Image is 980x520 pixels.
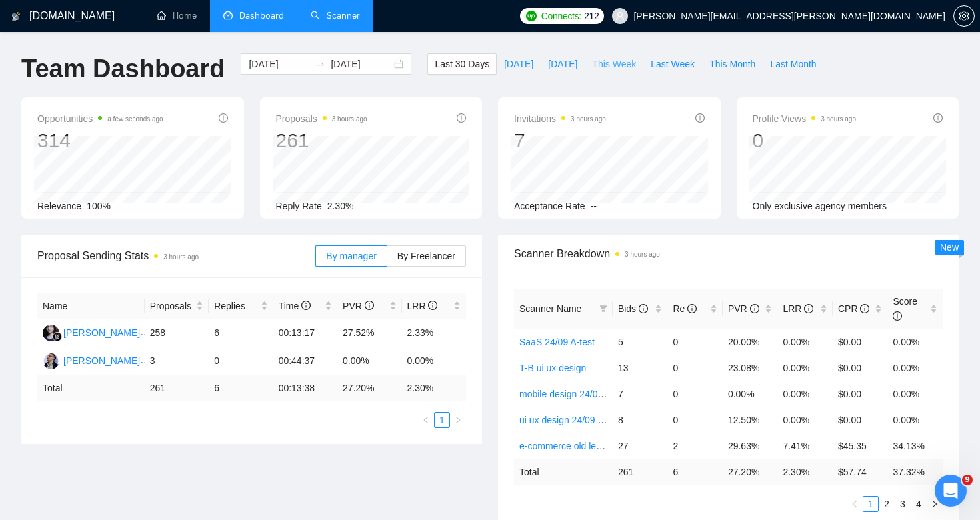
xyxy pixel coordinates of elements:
[223,11,233,20] span: dashboard
[667,355,723,381] td: 0
[953,11,975,21] a: setting
[927,496,943,512] li: Next Page
[887,433,943,459] td: 34.13%
[519,389,664,399] a: mobile design 24/09 hook changed
[514,111,606,127] span: Invitations
[209,319,273,347] td: 6
[833,329,888,355] td: $0.00
[37,128,163,153] div: 314
[954,11,974,21] span: setting
[887,355,943,381] td: 0.00%
[397,251,455,261] span: By Freelancer
[43,325,59,341] img: RS
[723,459,778,485] td: 27.20 %
[519,363,586,373] a: T-B ui ux design
[53,332,62,341] img: gigradar-bm.png
[326,251,376,261] span: By manager
[276,201,322,211] span: Reply Rate
[163,253,199,261] time: 3 hours ago
[43,327,140,337] a: RS[PERSON_NAME]
[11,6,21,27] img: logo
[783,303,813,314] span: LRR
[702,53,763,75] button: This Month
[777,355,833,381] td: 0.00%
[327,201,354,211] span: 2.30%
[592,57,636,71] span: This Week
[428,301,437,310] span: info-circle
[821,115,856,123] time: 3 hours ago
[337,319,401,347] td: 27.52%
[723,407,778,433] td: 12.50%
[519,441,635,451] a: e-commerce old letter 29/09
[613,381,668,407] td: 7
[332,115,367,123] time: 3 hours ago
[933,113,943,123] span: info-circle
[418,412,434,428] li: Previous Page
[63,325,140,340] div: [PERSON_NAME]
[571,115,606,123] time: 3 hours ago
[667,433,723,459] td: 2
[833,407,888,433] td: $0.00
[887,459,943,485] td: 37.32 %
[519,415,622,425] a: ui ux design 24/09 B-test
[911,497,926,511] a: 4
[519,337,595,347] a: SaaS 24/09 A-test
[935,475,967,507] iframe: Intercom live chat
[723,433,778,459] td: 29.63%
[777,329,833,355] td: 0.00%
[804,304,813,313] span: info-circle
[407,301,438,311] span: LRR
[613,433,668,459] td: 27
[107,115,163,123] time: a few seconds ago
[541,9,581,23] span: Connects:
[879,496,895,512] li: 2
[893,296,917,321] span: Score
[833,459,888,485] td: $ 57.74
[777,381,833,407] td: 0.00%
[723,355,778,381] td: 23.08%
[37,247,315,264] span: Proposal Sending Stats
[777,433,833,459] td: 7.41%
[723,329,778,355] td: 20.00%
[887,381,943,407] td: 0.00%
[239,10,284,21] span: Dashboard
[150,299,193,313] span: Proposals
[687,304,697,313] span: info-circle
[838,303,869,314] span: CPR
[833,381,888,407] td: $0.00
[402,319,467,347] td: 2.33%
[860,304,869,313] span: info-circle
[219,113,228,123] span: info-circle
[847,496,863,512] button: left
[887,329,943,355] td: 0.00%
[43,355,140,365] a: YH[PERSON_NAME]
[514,245,943,262] span: Scanner Breakdown
[625,251,660,258] time: 3 hours ago
[585,53,643,75] button: This Week
[613,329,668,355] td: 5
[43,353,59,369] img: YH
[753,201,887,211] span: Only exclusive agency members
[893,311,902,321] span: info-circle
[337,347,401,375] td: 0.00%
[753,111,857,127] span: Profile Views
[145,347,209,375] td: 3
[584,9,599,23] span: 212
[667,407,723,433] td: 0
[209,347,273,375] td: 0
[63,353,140,368] div: [PERSON_NAME]
[615,11,625,21] span: user
[343,301,374,311] span: PVR
[777,459,833,485] td: 2.30 %
[931,500,939,508] span: right
[331,57,391,71] input: End date
[157,10,197,21] a: homeHome
[895,497,910,511] a: 3
[753,128,857,153] div: 0
[667,329,723,355] td: 0
[454,416,462,424] span: right
[591,201,597,211] span: --
[851,500,859,508] span: left
[249,57,309,71] input: Start date
[667,381,723,407] td: 0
